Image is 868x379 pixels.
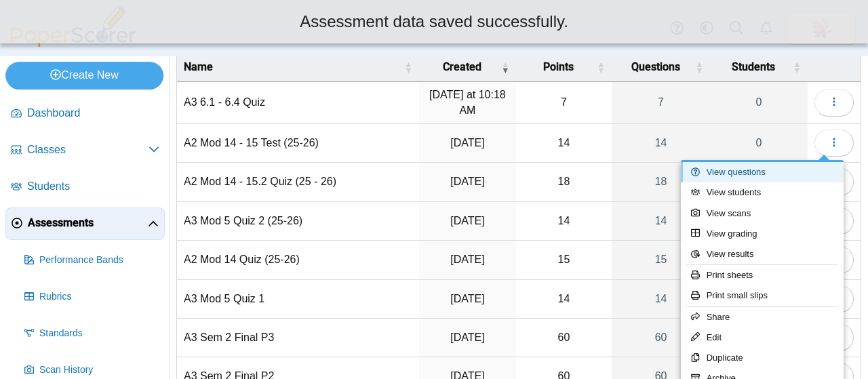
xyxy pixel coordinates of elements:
a: Assessments [5,207,165,240]
a: Print small slips [681,285,844,306]
td: 14 [516,280,612,319]
td: 14 [516,124,612,163]
td: A2 Mod 14 - 15 Test (25-26) [177,124,419,163]
a: Standards [19,317,165,350]
td: A3 Mod 5 Quiz 1 [177,280,419,319]
a: Rubrics [19,281,165,313]
span: Assessments [28,216,148,231]
a: View results [681,244,844,264]
a: Edit [681,327,844,348]
span: Classes [27,142,149,157]
a: Share [681,307,844,327]
a: 14 [612,280,710,318]
span: Rubrics [39,290,159,304]
div: Assessment data saved successfully. [10,10,858,33]
a: Dashboard [5,98,165,130]
span: Questions : Activate to sort [695,60,703,74]
time: Oct 3, 2025 at 10:18 AM [429,89,506,115]
time: Sep 4, 2025 at 10:44 AM [450,293,484,304]
td: 14 [516,202,612,241]
span: Name : Activate to sort [404,60,412,74]
time: Sep 16, 2025 at 11:13 AM [450,215,484,226]
a: 14 [612,202,710,240]
a: PaperScorer [5,37,141,49]
a: 60 [612,319,710,357]
span: Dashboard [27,106,159,121]
span: Students [27,179,159,194]
time: Sep 4, 2025 at 2:57 PM [450,254,484,265]
span: Name [184,60,401,75]
a: Performance Bands [19,244,165,277]
time: Sep 30, 2025 at 11:47 AM [450,137,484,148]
a: Classes [5,134,165,167]
a: 14 [612,124,710,162]
td: A3 Mod 5 Quiz 2 (25-26) [177,202,419,241]
a: 15 [612,241,710,279]
a: Print sheets [681,265,844,285]
a: View scans [681,203,844,224]
span: Students : Activate to sort [793,60,801,74]
a: View questions [681,162,844,182]
td: 18 [516,163,612,201]
a: View grading [681,224,844,244]
span: Performance Bands [39,254,159,267]
td: 7 [516,82,612,124]
td: A3 Sem 2 Final P3 [177,319,419,357]
a: 0 [710,82,808,123]
td: A2 Mod 14 Quiz (25-26) [177,241,419,279]
span: Created [426,60,498,75]
time: May 22, 2025 at 9:27 AM [450,332,484,343]
a: Duplicate [681,348,844,368]
td: A3 6.1 - 6.4 Quiz [177,82,419,124]
td: 15 [516,241,612,279]
span: Standards [39,327,159,340]
a: 18 [612,163,710,201]
span: Students [717,60,790,75]
a: View students [681,182,844,203]
span: Scan History [39,363,159,377]
span: Questions [618,60,692,75]
span: Points [523,60,594,75]
a: Create New [5,62,163,89]
a: 7 [612,82,710,123]
time: Sep 17, 2025 at 9:54 AM [450,176,484,187]
td: 60 [516,319,612,357]
span: Created : Activate to remove sorting [501,60,509,74]
a: Students [5,171,165,203]
span: Points : Activate to sort [597,60,605,74]
td: A2 Mod 14 - 15.2 Quiz (25 - 26) [177,163,419,201]
a: 0 [710,124,808,162]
